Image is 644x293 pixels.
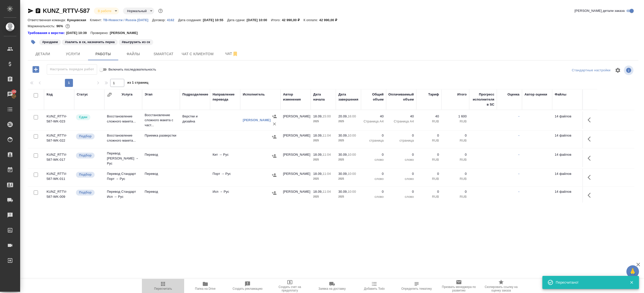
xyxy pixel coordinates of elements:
p: Страница А4 [389,119,414,124]
div: Тариф [428,92,439,97]
div: Оценка [507,92,519,97]
button: Назначить [270,152,278,160]
a: - [518,153,519,156]
a: Требования к верстке: [28,30,66,36]
td: KUNZ_RTTV-587-WK-017 [44,150,74,167]
div: Услуга [122,92,132,97]
span: Посмотреть информацию [624,66,634,75]
button: Заявка на доставку [311,279,353,293]
p: 10:00 [348,172,356,176]
td: Перевод [PERSON_NAME] → Рус [104,148,142,169]
p: Приемка разверстки [145,133,177,138]
div: В работе [94,8,119,14]
div: Дата начала [313,92,333,102]
a: - [518,114,519,118]
p: страница [364,138,384,143]
td: Порт → Рус [210,169,240,186]
button: Здесь прячутся важные кнопки [585,189,597,201]
p: 0 [389,189,414,194]
a: ТВ-Новости / Russia [DATE] [103,18,152,22]
p: RUB [419,119,439,124]
button: Назначить [270,133,278,141]
td: Восстановление сложного макета... [104,131,142,148]
a: 4162 [167,18,178,22]
div: Оплачиваемый объем [388,92,414,102]
button: Назначить [270,189,278,197]
td: Перевод Стандарт Порт → Рус [104,169,142,186]
p: 18.09, [313,114,323,118]
p: 2025 [338,157,358,162]
span: Определить тематику [401,287,432,290]
p: 2025 [338,119,358,124]
td: [PERSON_NAME] [280,187,311,204]
p: 0 [389,171,414,176]
span: [PERSON_NAME] детали заказа [575,8,625,13]
p: 14 файлов [555,114,580,119]
span: из 1 страниц [127,80,148,87]
p: #раздаем [42,40,58,45]
p: 18.09, [313,190,323,193]
span: Услуги [61,51,85,57]
span: Добавить Todo [364,287,385,290]
p: 40 [389,114,414,119]
span: Чат [220,51,244,57]
td: [PERSON_NAME] [280,131,311,148]
p: 0 [444,133,467,138]
span: Создать счет на предоплату [272,285,308,292]
button: Назначить [271,113,278,120]
p: Сдан [79,115,87,120]
div: Прогресс исполнителя в SC [472,92,494,107]
span: 100 [8,89,20,94]
a: - [518,134,519,137]
span: Создать рекламацию [233,287,263,290]
p: RUB [444,176,467,181]
p: 16:00 [348,114,356,118]
p: 10:00 [348,134,356,137]
p: 0 [364,152,384,157]
p: [PERSON_NAME] [110,30,141,36]
p: ТВ-Новости / Russia [DATE] [103,18,152,22]
button: Скопировать ссылку на оценку заказа [480,279,522,293]
button: Добавить Todo [353,279,395,293]
button: Назначить [270,171,278,179]
p: 10:00 [348,190,356,193]
p: 0 [419,133,439,138]
p: 11:04 [323,190,331,193]
div: В работе [123,8,154,14]
button: Добавить тэг [28,37,39,48]
span: Настроить таблицу [612,64,624,76]
button: Сгруппировать [107,92,112,97]
p: К оплате: [303,18,319,22]
svg: Отписаться [232,51,238,57]
span: Скопировать ссылку на оценку заказа [483,285,519,292]
p: RUB [444,194,467,199]
a: - [518,190,519,193]
p: 30.09, [338,153,348,156]
p: 14 файлов [555,171,580,176]
p: Подбор [79,172,92,177]
p: 18.09, [313,134,323,137]
button: Здесь прячутся важные кнопки [585,171,597,183]
button: Папка на Drive [184,279,226,293]
p: Подбор [79,134,92,139]
td: Верстки и дизайна [180,111,210,129]
p: RUB [419,176,439,181]
p: RUB [419,194,439,199]
div: Автор изменения [283,92,308,102]
p: слово [389,157,414,162]
p: 40 [419,114,439,119]
p: #выгрузить из ск [122,40,150,45]
div: Направление перевода [213,92,238,102]
p: 30.09, [338,172,348,176]
p: Итого: [271,18,282,22]
p: 0 [364,133,384,138]
div: Статус [77,92,88,97]
button: Удалить [271,120,278,128]
span: Папка на Drive [195,287,216,290]
p: RUB [444,157,467,162]
button: Создать счет на предоплату [269,279,311,293]
button: Доп статусы указывают на важность/срочность заказа [157,8,164,14]
td: KUNZ_RTTV-587-WK-011 [44,169,74,186]
p: Подбор [79,153,92,158]
p: [DATE] 10:00 [247,18,271,22]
